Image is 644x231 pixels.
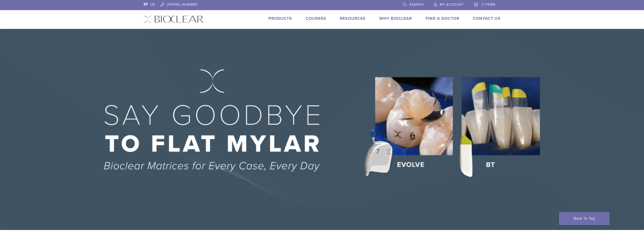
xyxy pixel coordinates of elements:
a: Contact Us [473,16,501,21]
span: 0 items [482,3,495,7]
a: Why Bioclear [379,16,412,21]
span: My Account [440,3,464,7]
img: Bioclear [144,15,204,23]
span: Search [409,3,424,7]
a: Products [268,16,292,21]
a: Resources [340,16,366,21]
a: Back To Top [559,212,610,225]
a: Courses [306,16,326,21]
a: Find A Doctor [426,16,459,21]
